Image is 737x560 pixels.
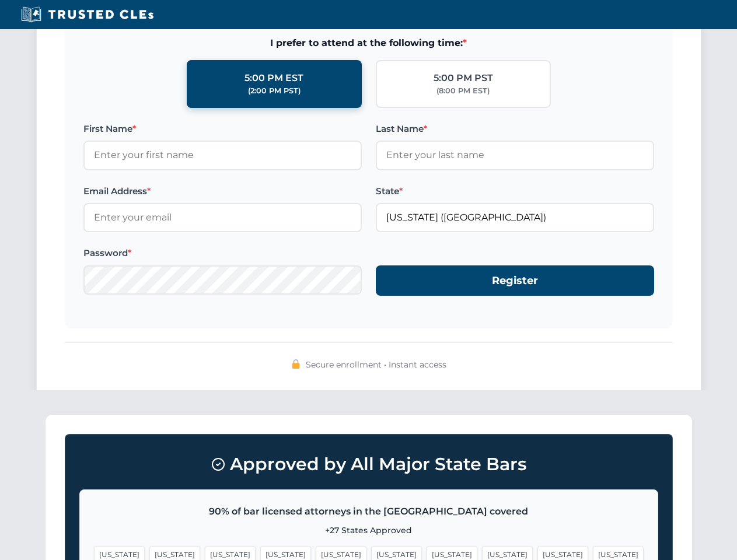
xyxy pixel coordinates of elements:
[94,504,644,519] p: 90% of bar licensed attorneys in the [GEOGRAPHIC_DATA] covered
[376,203,654,232] input: Georgia (GA)
[94,524,644,537] p: +27 States Approved
[376,184,654,198] label: State
[79,449,658,480] h3: Approved by All Major State Bars
[376,141,654,170] input: Enter your last name
[248,85,301,97] div: (2:00 PM PST)
[83,122,362,136] label: First Name
[376,122,654,136] label: Last Name
[83,36,654,51] span: I prefer to attend at the following time:
[434,71,493,86] div: 5:00 PM PST
[83,184,362,198] label: Email Address
[83,203,362,232] input: Enter your email
[291,359,301,369] img: 🔒
[244,71,303,86] div: 5:00 PM EST
[18,6,157,23] img: Trusted CLEs
[306,358,446,371] span: Secure enrollment • Instant access
[83,141,362,170] input: Enter your first name
[83,246,362,260] label: Password
[436,85,490,97] div: (8:00 PM EST)
[376,265,654,296] button: Register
